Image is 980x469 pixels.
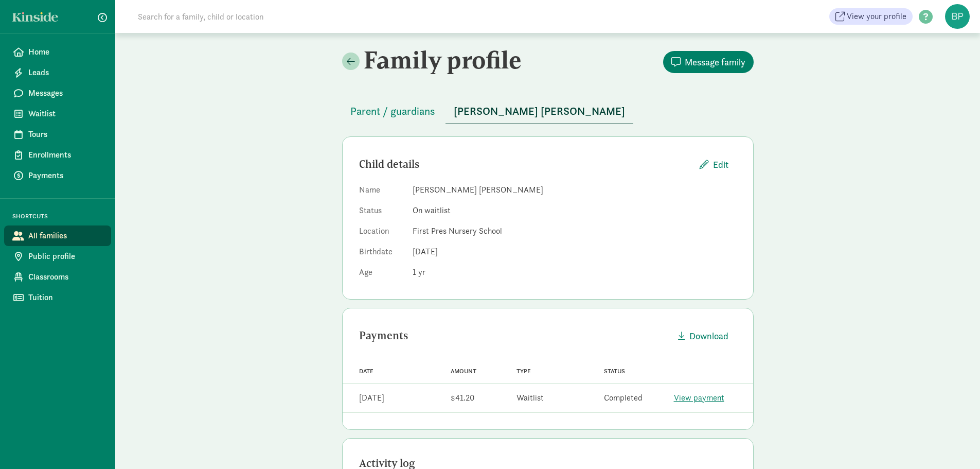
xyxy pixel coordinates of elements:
[413,204,737,217] dd: On waitlist
[359,184,404,200] dt: Name
[847,10,906,23] span: View your profile
[350,103,435,119] span: Parent / guardians
[689,329,728,343] span: Download
[28,87,103,99] span: Messages
[28,291,103,304] span: Tuition
[132,6,420,27] input: Search for a family, child or location
[516,392,544,404] div: Waitlist
[446,99,633,124] button: [PERSON_NAME] [PERSON_NAME]
[413,246,438,257] span: [DATE]
[28,230,103,242] span: All families
[359,266,404,283] dt: Age
[342,99,443,124] button: Parent / guardians
[4,83,111,103] a: Messages
[342,106,443,117] a: Parent / guardians
[685,55,745,69] span: Message family
[829,8,913,25] a: View your profile
[4,124,111,145] a: Tours
[4,62,111,83] a: Leads
[359,392,384,404] div: [DATE]
[28,250,103,263] span: Public profile
[4,287,111,308] a: Tuition
[28,169,103,182] span: Payments
[4,267,111,287] a: Classrooms
[28,46,103,58] span: Home
[359,327,670,344] div: Payments
[359,156,691,172] div: Child details
[28,128,103,141] span: Tours
[516,368,531,375] span: Type
[446,106,633,117] a: [PERSON_NAME] [PERSON_NAME]
[28,271,103,283] span: Classrooms
[4,225,111,246] a: All families
[604,392,643,404] div: Completed
[413,184,737,196] dd: [PERSON_NAME] [PERSON_NAME]
[359,246,404,262] dt: Birthdate
[4,103,111,124] a: Waitlist
[342,45,546,74] h2: Family profile
[28,66,103,79] span: Leads
[359,204,404,221] dt: Status
[674,392,724,403] a: View payment
[413,267,425,277] span: 1
[691,153,737,176] button: Edit
[929,420,980,469] iframe: Chat Widget
[4,246,111,267] a: Public profile
[713,158,728,171] span: Edit
[4,145,111,165] a: Enrollments
[451,368,476,375] span: Amount
[451,392,474,404] div: $41.20
[4,42,111,62] a: Home
[4,165,111,186] a: Payments
[663,51,754,73] button: Message family
[359,225,404,241] dt: Location
[454,103,625,119] span: [PERSON_NAME] [PERSON_NAME]
[413,225,737,237] dd: First Pres Nursery School
[28,149,103,161] span: Enrollments
[670,325,737,347] button: Download
[359,368,373,375] span: Date
[604,368,625,375] span: Status
[28,108,103,120] span: Waitlist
